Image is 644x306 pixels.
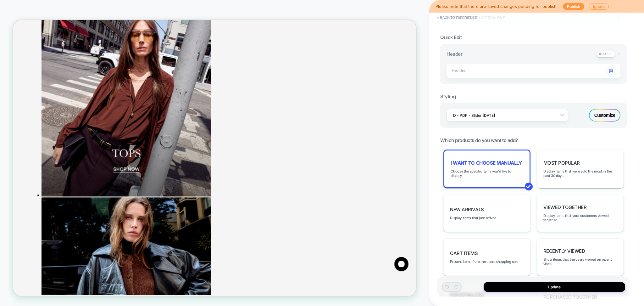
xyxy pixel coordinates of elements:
span: Recently Viewed [543,248,585,254]
div: Styling [440,93,627,99]
span: Cart Items [450,250,478,256]
button: Gorgias live chat [3,2,22,21]
button: Update [484,282,625,292]
span: Display items that just arrived [450,216,496,220]
span: Header [447,51,462,57]
span: Most Popular [543,160,580,166]
span: Viewed Together [543,204,587,210]
span: I want to choose manually [451,160,522,166]
button: < Back to experience [434,13,480,23]
span: Quick Edit [440,34,462,40]
span: Show items that the users viewed on recent visits [543,257,617,266]
span: Display items that your customers viewed together [543,213,617,222]
span: - [618,51,620,57]
span: Header [452,68,460,73]
span: Present items from the users shopping cart [450,259,518,264]
span: Which products do you want to add? [440,137,518,143]
img: edit with ai [609,68,613,73]
button: Ignore [589,3,609,10]
span: Choose the specific items you'd like to display [451,169,523,178]
span: New Arrivals [450,207,484,212]
button: Publish [563,3,584,10]
span: Display items that were sold the most in the past 30 days [543,169,617,178]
